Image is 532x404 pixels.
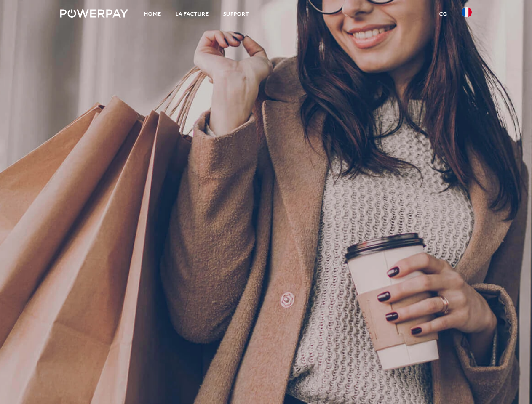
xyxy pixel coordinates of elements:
[432,6,454,21] a: CG
[216,6,256,21] a: Support
[168,6,216,21] a: LA FACTURE
[60,9,128,18] img: logo-powerpay-white.svg
[462,7,472,17] img: fr
[137,6,168,21] a: Home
